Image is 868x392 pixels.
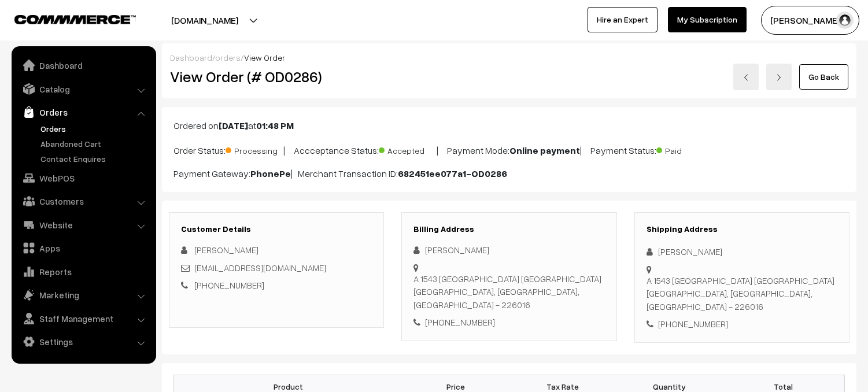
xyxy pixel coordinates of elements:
h2: View Order (# OD0286) [170,68,385,86]
a: [PHONE_NUMBER] [194,280,264,290]
a: Dashboard [170,53,212,62]
a: Hire an Expert [588,7,658,32]
b: Online payment [509,145,580,156]
span: Paid [656,142,714,157]
a: Abandoned Cart [38,138,152,150]
span: [PERSON_NAME] [194,245,258,255]
a: Settings [14,331,152,352]
b: 01:48 PM [256,120,294,131]
button: [PERSON_NAME] [761,6,859,35]
button: [DOMAIN_NAME] [131,6,279,35]
a: Go Back [799,64,848,90]
a: orders [215,53,241,62]
span: Processing [226,142,283,157]
img: COMMMERCE [14,15,136,24]
a: COMMMERCE [14,12,116,25]
h3: Billing Address [413,224,604,234]
a: Staff Management [14,308,152,329]
div: [PERSON_NAME] [413,243,604,257]
a: Customers [14,191,152,212]
p: Payment Gateway: | Merchant Transaction ID: [173,167,845,180]
a: Catalog [14,79,152,99]
a: Orders [14,102,152,123]
a: My Subscription [668,7,747,32]
a: Apps [14,238,152,258]
a: WebPOS [14,168,152,188]
a: Website [14,215,152,235]
img: left-arrow.png [743,74,749,81]
p: Order Status: | Accceptance Status: | Payment Mode: | Payment Status: [173,142,845,157]
a: [EMAIL_ADDRESS][DOMAIN_NAME] [194,262,326,273]
a: Reports [14,261,152,282]
a: Orders [38,123,152,135]
p: Ordered on at [173,119,845,132]
span: Accepted [379,142,437,157]
a: Dashboard [14,55,152,76]
div: [PERSON_NAME] [647,245,837,258]
div: [PHONE_NUMBER] [413,316,604,329]
h3: Customer Details [181,224,372,234]
a: Marketing [14,284,152,305]
div: / / [170,51,848,64]
a: Contact Enquires [38,153,152,165]
div: A 1543 [GEOGRAPHIC_DATA] [GEOGRAPHIC_DATA] [GEOGRAPHIC_DATA], [GEOGRAPHIC_DATA], [GEOGRAPHIC_DATA... [647,274,837,313]
b: 682451ee077a1-OD0286 [398,168,507,179]
img: user [836,12,854,29]
b: PhonePe [250,168,291,179]
span: View Order [244,53,285,62]
div: A 1543 [GEOGRAPHIC_DATA] [GEOGRAPHIC_DATA] [GEOGRAPHIC_DATA], [GEOGRAPHIC_DATA], [GEOGRAPHIC_DATA... [413,272,604,312]
b: [DATE] [219,120,248,131]
div: [PHONE_NUMBER] [647,317,837,331]
img: right-arrow.png [775,74,782,81]
h3: Shipping Address [647,224,837,234]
